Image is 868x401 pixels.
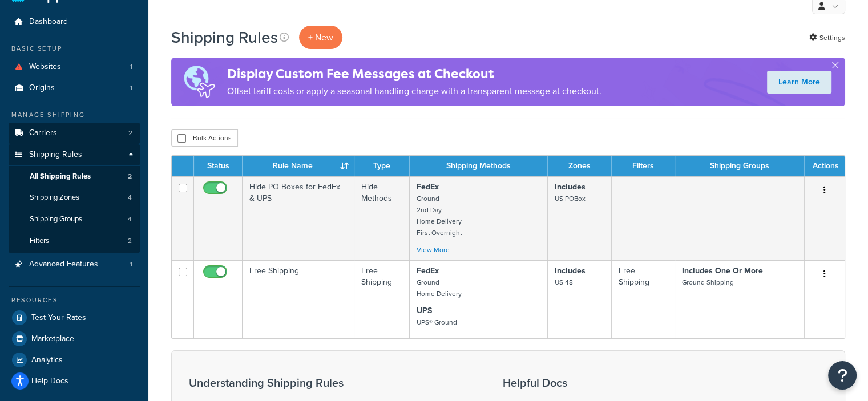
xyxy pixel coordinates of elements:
small: Ground Shipping [682,277,734,287]
th: Status [194,156,243,176]
a: Origins 1 [9,78,140,99]
small: Ground 2nd Day Home Delivery First Overnight [417,193,462,238]
a: View More [417,245,450,255]
span: Help Docs [31,376,68,386]
a: Filters 2 [9,230,140,252]
small: US 48 [555,277,573,287]
a: Learn More [767,71,831,94]
th: Rule Name : activate to sort column ascending [243,156,354,176]
a: Settings [809,30,845,46]
h4: Display Custom Fee Messages at Checkout [227,64,601,83]
td: Hide PO Boxes for FedEx & UPS [243,176,354,260]
button: Open Resource Center [828,361,857,390]
a: Shipping Zones 4 [9,187,140,208]
span: Shipping Rules [29,150,82,160]
a: Advanced Features 1 [9,254,140,275]
strong: Includes [555,265,586,277]
li: Carriers [9,123,140,144]
a: Carriers 2 [9,123,140,144]
li: Advanced Features [9,254,140,275]
strong: FedEx [417,265,439,277]
th: Actions [805,156,845,176]
li: Origins [9,78,140,99]
th: Shipping Groups [675,156,805,176]
li: Websites [9,56,140,78]
a: Analytics [9,350,140,370]
span: 2 [128,236,132,246]
div: Resources [9,295,140,305]
span: Marketplace [31,334,74,344]
p: Offset tariff costs or apply a seasonal handling charge with a transparent message at checkout. [227,83,601,99]
small: US POBox [555,193,586,204]
th: Filters [612,156,676,176]
span: 2 [128,172,132,181]
span: Test Your Rates [31,313,86,323]
button: Bulk Actions [171,129,238,147]
a: Dashboard [9,11,140,33]
li: Filters [9,230,140,252]
a: Shipping Rules [9,144,140,165]
span: 1 [130,83,132,93]
th: Shipping Methods [410,156,548,176]
span: Shipping Zones [30,193,79,202]
span: Shipping Groups [30,214,82,224]
td: Free Shipping [612,260,676,338]
td: Free Shipping [354,260,410,338]
a: Test Your Rates [9,307,140,328]
a: All Shipping Rules 2 [9,166,140,187]
li: Shipping Groups [9,209,140,230]
a: Websites 1 [9,56,140,78]
div: Basic Setup [9,44,140,54]
span: 1 [130,260,132,269]
strong: Includes [555,181,586,193]
span: Origins [29,83,55,93]
a: Shipping Groups 4 [9,209,140,230]
span: 4 [128,214,132,224]
h3: Helpful Docs [503,376,690,389]
th: Zones [548,156,612,176]
span: 4 [128,193,132,202]
div: Manage Shipping [9,110,140,120]
img: duties-banner-06bc72dcb5fe05cb3f9472aba00be2ae8eb53ab6f0d8bb03d382ba314ac3c341.png [171,58,227,106]
span: Carriers [29,128,57,138]
h3: Understanding Shipping Rules [189,376,474,389]
small: Ground Home Delivery [417,277,462,299]
span: Analytics [31,355,63,365]
span: 2 [128,128,132,138]
li: Shipping Rules [9,144,140,253]
h1: Shipping Rules [171,26,278,48]
strong: Includes One Or More [682,265,763,277]
span: 1 [130,62,132,72]
small: UPS® Ground [417,317,457,327]
a: Help Docs [9,371,140,391]
td: Free Shipping [243,260,354,338]
span: Advanced Features [29,260,98,269]
span: All Shipping Rules [30,172,91,181]
td: Hide Methods [354,176,410,260]
th: Type [354,156,410,176]
span: Filters [30,236,49,246]
li: All Shipping Rules [9,166,140,187]
strong: UPS [417,305,432,317]
li: Shipping Zones [9,187,140,208]
a: Marketplace [9,329,140,349]
p: + New [299,26,342,49]
strong: FedEx [417,181,439,193]
span: Websites [29,62,61,72]
span: Dashboard [29,17,68,27]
